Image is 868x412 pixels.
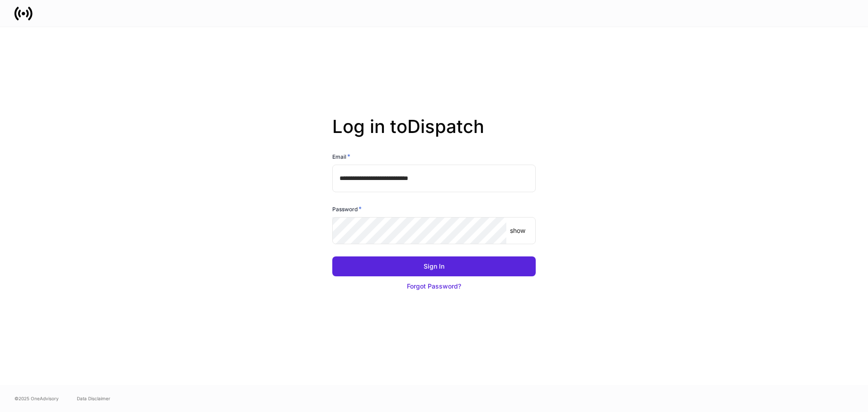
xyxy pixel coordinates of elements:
button: Forgot Password? [332,276,536,296]
button: Sign In [332,256,536,276]
div: Forgot Password? [407,282,461,291]
h6: Password [332,204,362,213]
h6: Email [332,152,350,161]
a: Data Disclaimer [77,395,110,402]
div: Sign In [424,262,444,271]
p: show [510,226,525,235]
h2: Log in to Dispatch [332,116,536,152]
span: © 2025 OneAdvisory [14,395,59,402]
